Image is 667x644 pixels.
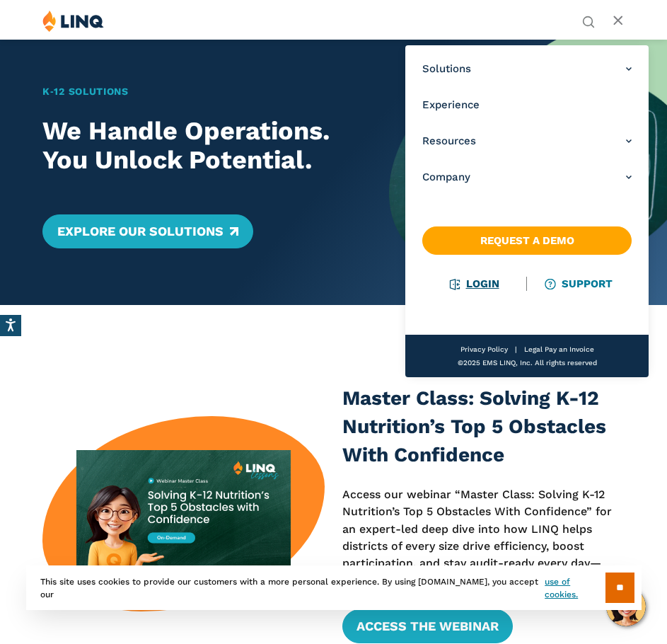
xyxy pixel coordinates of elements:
[42,84,361,99] h1: K‑12 Solutions
[582,10,595,27] nav: Utility Navigation
[544,345,593,353] a: Pay an Invoice
[42,214,253,248] a: Explore Our Solutions
[422,98,632,113] a: Experience
[457,359,596,367] span: ©2025 EMS LINQ, Inc. All rights reserved
[422,226,632,255] a: Request a Demo
[389,39,667,305] img: Home Banner
[42,117,361,176] h2: We Handle Operations. You Unlock Potential.
[342,486,625,590] p: Access our webinar “Master Class: Solving K-12 Nutrition’s Top 5 Obstacles With Confidence” for a...
[422,98,480,113] span: Experience
[26,565,642,610] div: This site uses cookies to provide our customers with a more personal experience. By using [DOMAIN...
[422,170,470,185] span: Company
[582,14,595,27] button: Open Search Bar
[405,45,649,377] nav: Primary Navigation
[422,170,632,185] a: Company
[523,345,542,353] a: Legal
[422,134,632,149] a: Resources
[545,575,605,601] a: use of cookies.
[422,62,471,76] span: Solutions
[342,384,625,468] h3: Master Class: Solving K-12 Nutrition’s Top 5 Obstacles With Confidence
[546,277,613,290] a: Support
[422,134,476,149] span: Resources
[613,13,625,29] button: Open Main Menu
[422,62,632,76] a: Solutions
[42,10,104,32] img: LINQ | K‑12 Software
[450,277,499,290] a: Login
[460,345,507,353] a: Privacy Policy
